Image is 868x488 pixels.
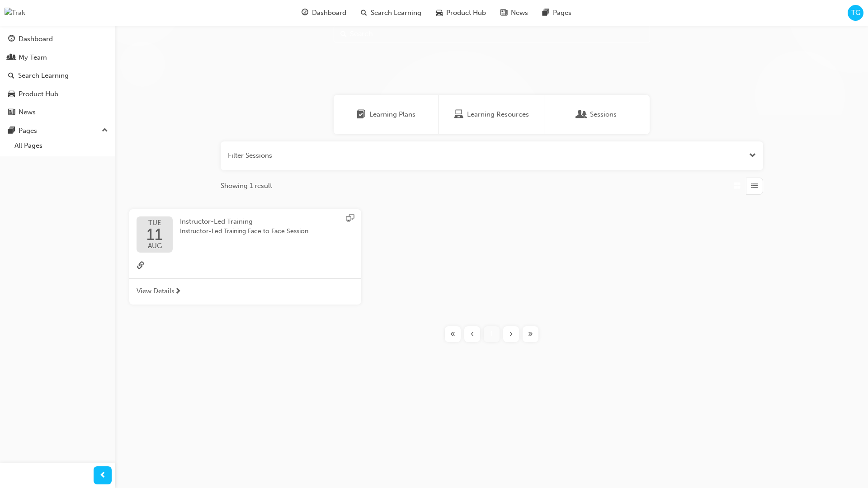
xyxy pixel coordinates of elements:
[4,104,112,121] a: News
[751,181,758,191] span: List
[19,52,47,63] div: My Team
[19,34,53,44] div: Dashboard
[129,278,361,305] a: View Details
[180,226,308,237] span: Instructor-Led Training Face to Face Session
[471,329,474,339] span: ‹
[5,8,25,18] img: Trak
[500,7,507,19] span: news-icon
[493,4,535,22] a: news-iconNews
[11,139,112,153] a: All Pages
[446,8,486,18] span: Product Hub
[4,67,112,84] a: Search Learning
[137,286,175,296] span: View Details
[129,209,361,305] button: TUE11AUGInstructor-Led TrainingInstructor-Led Training Face to Face Sessionlink-icon-View Details
[19,89,58,99] div: Product Hub
[450,329,455,339] span: «
[357,109,366,120] span: Learning Plans
[4,31,112,47] a: Dashboard
[4,122,112,139] button: Pages
[137,260,145,272] span: link-icon
[19,126,37,136] div: Pages
[354,4,429,22] a: search-iconSearch Learning
[361,7,367,19] span: search-icon
[294,4,354,22] a: guage-iconDashboard
[501,326,521,342] button: Next page
[8,127,15,135] span: pages-icon
[334,95,439,134] a: Learning PlansLearning Plans
[462,326,482,342] button: Previous page
[749,150,756,161] button: Open the filter
[8,72,14,80] span: search-icon
[509,329,513,339] span: ›
[8,90,15,99] span: car-icon
[180,217,253,225] span: Instructor-Led Training
[19,107,36,117] div: News
[334,25,650,42] input: Search...
[146,243,163,249] span: AUG
[146,220,163,226] span: TUE
[137,216,354,253] a: TUE11AUGInstructor-Led TrainingInstructor-Led Training Face to Face Session
[99,470,106,481] span: prev-icon
[467,109,529,120] span: Learning Resources
[102,125,108,136] span: up-icon
[544,95,650,134] a: SessionsSessions
[302,7,308,19] span: guage-icon
[312,8,346,18] span: Dashboard
[346,214,354,224] span: sessionType_ONLINE_URL-icon
[542,7,549,19] span: pages-icon
[4,86,112,103] a: Product Hub
[851,8,860,18] span: TG
[221,181,272,191] span: Showing 1 result
[511,8,528,18] span: News
[521,326,540,342] button: Last page
[490,329,493,339] span: 1
[429,4,493,22] a: car-iconProduct Hub
[577,109,586,120] span: Sessions
[535,4,579,22] a: pages-iconPages
[4,31,112,121] div: DashboardMy TeamSearch LearningProduct HubNews
[369,109,415,120] span: Learning Plans
[148,260,151,272] span: -
[439,95,544,134] a: Learning ResourcesLearning Resources
[848,5,863,21] button: TG
[4,49,112,66] a: My Team
[590,109,617,120] span: Sessions
[436,7,443,19] span: car-icon
[482,326,501,342] button: Page 1
[443,326,462,342] button: First page
[8,108,15,117] span: news-icon
[8,54,15,62] span: people-icon
[340,29,347,39] span: Search
[454,109,463,120] span: Learning Resources
[18,70,69,81] div: Search Learning
[734,181,741,191] span: Grid
[528,329,533,339] span: »
[146,226,163,243] span: 11
[8,35,15,43] span: guage-icon
[175,288,181,296] span: next-icon
[553,8,571,18] span: Pages
[371,8,421,18] span: Search Learning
